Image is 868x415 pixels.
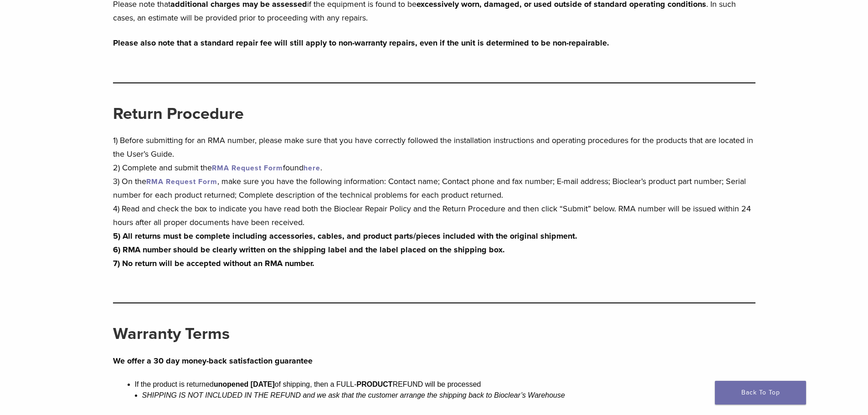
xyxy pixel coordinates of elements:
p: 1) Before submitting for an RMA number, please make sure that you have correctly followed the ins... [113,133,755,270]
strong: Return Procedure [113,104,244,123]
b: PRODUCT [357,380,393,388]
strong: 5) All returns must be complete including accessories, cables, and product parts/pieces included ... [113,231,577,241]
span: REFUND will be processed [393,380,481,388]
span: SHIPPING IS NOT INCLUDED IN THE REFUND and we ask that the customer arrange the shipping back to ... [142,391,565,399]
strong: Please also note that a standard repair fee will still apply to non-warranty repairs, even if the... [113,38,609,48]
strong: 7) No return will be accepted without an RMA number. [113,258,314,268]
span: If the product is returned [135,380,214,388]
a: Back To Top [715,381,806,405]
b: unopened [DATE] [214,380,275,388]
span: of shipping, then a FULL- [275,380,357,388]
strong: Warranty Terms [113,324,230,343]
strong: 6) RMA number should be clearly written on the shipping label and the label placed on the shippin... [113,245,505,255]
a: here [303,164,320,173]
b: We offer a 30 day money-back satisfaction guarantee [113,356,313,366]
a: RMA Request Form [146,177,217,186]
a: RMA Request Form [212,164,283,173]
